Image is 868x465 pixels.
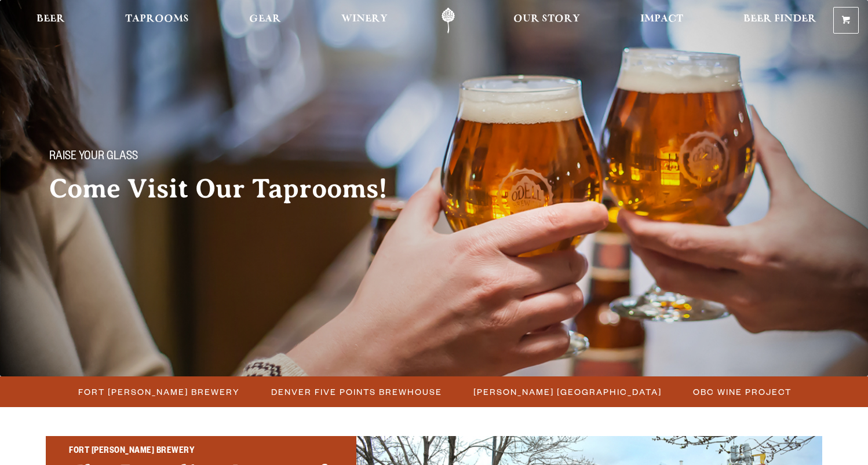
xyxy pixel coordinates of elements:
[71,383,246,400] a: Fort [PERSON_NAME] Brewery
[242,8,289,34] a: Gear
[78,383,240,400] span: Fort [PERSON_NAME] Brewery
[640,14,683,24] span: Impact
[426,8,470,34] a: Odell Home
[49,174,411,203] h2: Come Visit Our Taprooms!
[743,14,816,24] span: Beer Finder
[29,8,72,34] a: Beer
[69,444,333,459] h2: Fort [PERSON_NAME] Brewery
[473,383,662,400] span: [PERSON_NAME] [GEOGRAPHIC_DATA]
[341,14,388,24] span: Winery
[334,8,395,34] a: Winery
[125,14,189,24] span: Taprooms
[686,383,797,400] a: OBC Wine Project
[633,8,691,34] a: Impact
[466,383,668,400] a: [PERSON_NAME] [GEOGRAPHIC_DATA]
[118,8,196,34] a: Taprooms
[37,14,65,24] span: Beer
[506,8,588,34] a: Our Story
[693,383,792,400] span: OBC Wine Project
[264,383,448,400] a: Denver Five Points Brewhouse
[271,383,442,400] span: Denver Five Points Brewhouse
[513,14,580,24] span: Our Story
[736,8,824,34] a: Beer Finder
[249,14,281,24] span: Gear
[49,150,138,165] span: Raise your glass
